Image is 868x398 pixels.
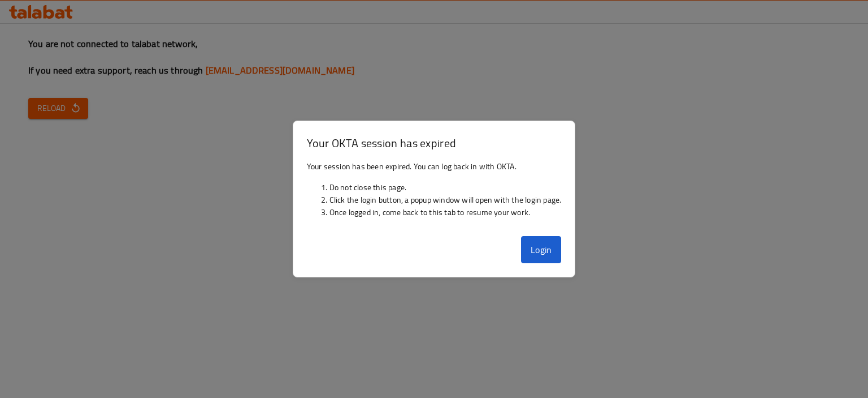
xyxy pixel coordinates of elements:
[521,236,562,263] button: Login
[329,206,562,219] li: Once logged in, come back to this tab to resume your work.
[329,181,562,194] li: Do not close this page.
[307,135,562,151] h3: Your OKTA session has expired
[329,194,562,206] li: Click the login button, a popup window will open with the login page.
[293,156,575,232] div: Your session has been expired. You can log back in with OKTA.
